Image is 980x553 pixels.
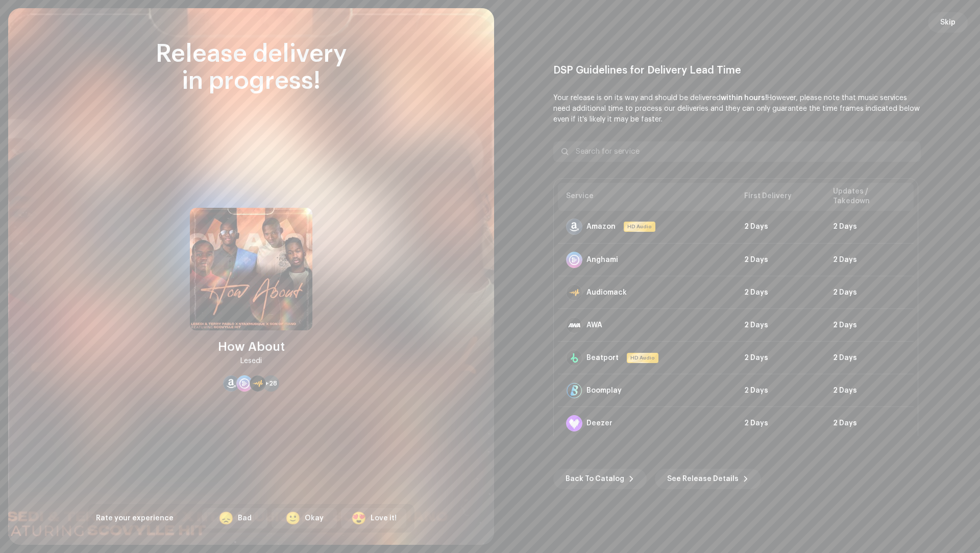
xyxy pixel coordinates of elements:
th: Updates / Takedown [825,183,914,211]
button: Skip [928,12,968,33]
div: Beatport [586,354,619,362]
p: Your release is on its way and should be delivered However, please note that music services need ... [553,93,921,125]
input: Search for service [553,141,921,162]
div: Lesedi [240,355,262,367]
th: First Delivery [736,183,825,211]
div: Boomplay [586,387,622,395]
div: 🙂 [285,512,301,524]
div: Release delivery in progress! [88,41,414,95]
td: 2 Days [736,244,825,276]
div: AWA [586,321,602,329]
td: 2 Days [736,211,825,244]
div: Deezer [586,419,612,427]
button: See Release Details [655,469,761,489]
td: 2 Days [825,374,914,407]
div: Okay [305,513,324,524]
span: HD Audio [628,354,657,362]
b: within hours! [721,94,767,102]
button: Back To Catalog [553,469,647,489]
span: Back To Catalog [566,469,624,489]
td: 2 Days [825,309,914,342]
td: 2 Days [736,374,825,407]
div: 😞 [218,512,234,524]
div: DSP Guidelines for Delivery Lead Time [553,64,921,77]
div: Audiomack [586,288,627,297]
div: Love it! [371,513,397,524]
td: 2 Days [825,244,914,276]
div: Bad [238,513,252,524]
td: 2 Days [736,309,825,342]
span: HD Audio [625,223,654,231]
div: 😍 [351,512,366,524]
td: 2 Days [825,342,914,374]
td: 2 Days [825,211,914,244]
td: 2 Days [825,276,914,309]
div: Anghami [586,256,618,264]
span: Skip [940,12,955,33]
th: Service [558,183,736,211]
span: Rate your experience [96,515,174,522]
td: 2 Days [736,276,825,309]
div: Amazon [586,223,616,231]
div: How About [218,339,285,355]
td: 2 Days [736,407,825,440]
td: 2 Days [736,342,825,374]
img: 2171df29-80d2-40cd-ba2c-59d6db3aea7a [190,208,312,330]
span: +28 [265,379,277,388]
span: See Release Details [667,469,739,489]
td: 2 Days [825,407,914,440]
